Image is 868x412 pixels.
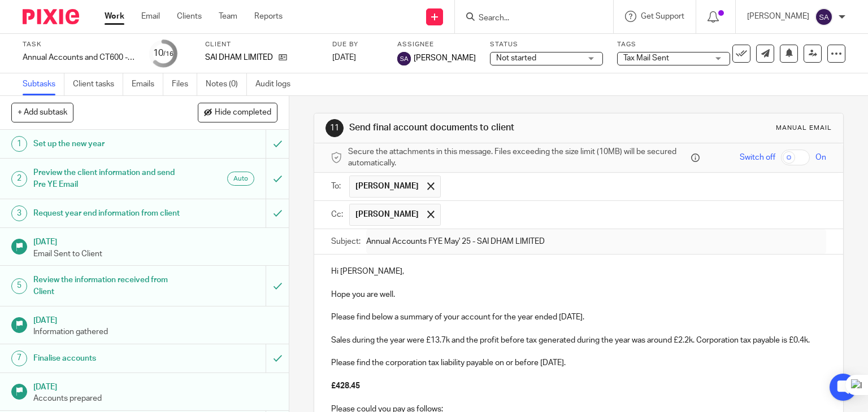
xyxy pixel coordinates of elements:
[33,312,277,326] h1: [DATE]
[33,326,277,338] p: Information gathered
[331,382,360,390] strong: £428.45
[177,11,202,22] a: Clients
[331,312,827,323] p: Please find below a summary of your account for the year ended [DATE].
[205,52,273,63] p: SAI DHAM LIMITED
[206,73,247,95] a: Notes (0)
[33,248,277,260] p: Email Sent to Client
[132,73,163,95] a: Emails
[11,136,27,152] div: 1
[332,54,356,62] span: [DATE]
[33,393,277,404] p: Accounts prepared
[11,278,27,294] div: 5
[172,73,197,95] a: Files
[478,14,579,24] input: Search
[33,234,277,248] h1: [DATE]
[219,11,237,22] a: Team
[740,152,775,163] span: Switch off
[325,119,344,137] div: 11
[331,289,827,300] p: Hope you are well.
[331,357,827,369] p: Please find the corporation tax liability payable on or before [DATE].
[349,122,602,134] h1: Send final account documents to client
[815,152,826,163] span: On
[215,108,271,117] span: Hide completed
[205,40,318,49] label: Client
[815,8,833,26] img: svg%3E
[254,11,283,22] a: Reports
[623,54,669,62] span: Tax Mail Sent
[11,103,73,122] button: + Add subtask
[641,12,684,20] span: Get Support
[33,164,181,193] h1: Preview the client information and send Pre YE Email
[496,54,536,62] span: Not started
[414,52,476,64] span: [PERSON_NAME]
[11,205,27,221] div: 3
[617,40,730,49] label: Tags
[355,181,419,192] span: [PERSON_NAME]
[348,146,689,169] span: Secure the attachments in this message. Files exceeding the size limit (10MB) will be secured aut...
[255,73,299,95] a: Audit logs
[23,73,64,95] a: Subtasks
[331,266,827,277] p: Hi [PERSON_NAME],
[397,40,476,49] label: Assignee
[23,52,136,63] div: Annual Accounts and CT600 - (SPV)
[33,379,277,393] h1: [DATE]
[33,205,181,222] h1: Request year end information from client
[331,236,361,247] label: Subject:
[23,9,79,24] img: Pixie
[23,40,136,49] label: Task
[153,47,173,60] div: 10
[105,11,124,22] a: Work
[490,40,603,49] label: Status
[73,73,123,95] a: Client tasks
[331,335,827,346] p: Sales during the year were £13.7k and the profit before tax generated during the year was around ...
[163,51,173,57] small: /16
[397,52,411,65] img: svg%3E
[747,11,809,22] p: [PERSON_NAME]
[198,103,277,122] button: Hide completed
[776,124,832,133] div: Manual email
[33,350,181,367] h1: Finalise accounts
[11,350,27,366] div: 7
[332,40,383,49] label: Due by
[33,271,181,300] h1: Review the information received from Client
[11,171,27,187] div: 2
[331,181,344,192] label: To:
[227,172,254,186] div: Auto
[331,209,344,220] label: Cc:
[355,209,419,220] span: [PERSON_NAME]
[141,11,160,22] a: Email
[33,135,181,152] h1: Set up the new year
